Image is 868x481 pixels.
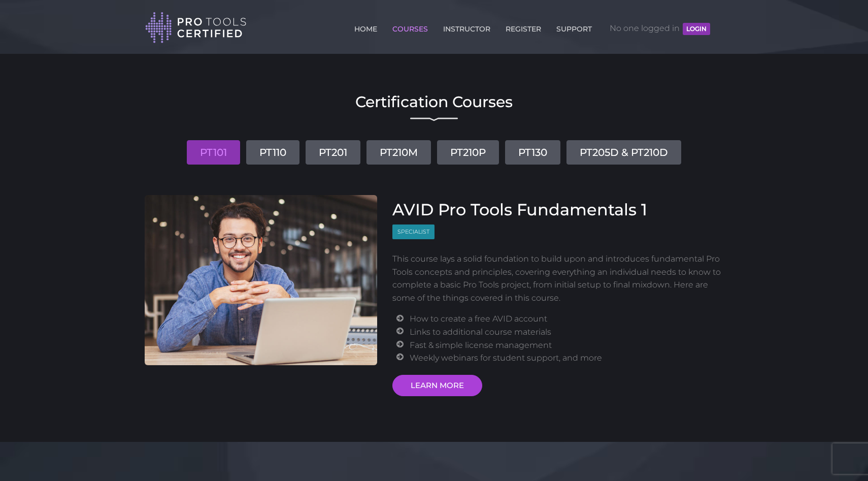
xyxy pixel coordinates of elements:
a: PT210M [366,140,431,165]
img: AVID Pro Tools Fundamentals 1 Course [145,195,377,365]
a: REGISTER [503,19,544,35]
a: HOME [352,19,380,35]
a: PT210P [437,140,499,165]
li: Weekly webinars for student support, and more [410,351,723,365]
span: Specialist [392,225,435,239]
img: Pro Tools Certified Logo [145,11,247,44]
img: decorative line [410,117,458,121]
a: INSTRUCTOR [441,19,493,35]
li: Links to additional course materials [410,326,723,339]
a: PT130 [505,140,560,165]
a: COURSES [390,19,430,35]
p: This course lays a solid foundation to build upon and introduces fundamental Pro Tools concepts a... [392,252,724,304]
h3: AVID Pro Tools Fundamentals 1 [392,200,724,219]
a: PT201 [306,140,360,165]
li: How to create a free AVID account [410,312,723,326]
a: PT205D & PT210D [566,140,681,165]
span: No one logged in [610,13,710,44]
li: Fast & simple license management [410,339,723,352]
a: PT101 [187,140,240,165]
button: LOGIN [683,23,710,35]
a: LEARN MORE [392,375,482,396]
h2: Certification Courses [145,94,723,110]
a: PT110 [246,140,299,165]
a: SUPPORT [554,19,594,35]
